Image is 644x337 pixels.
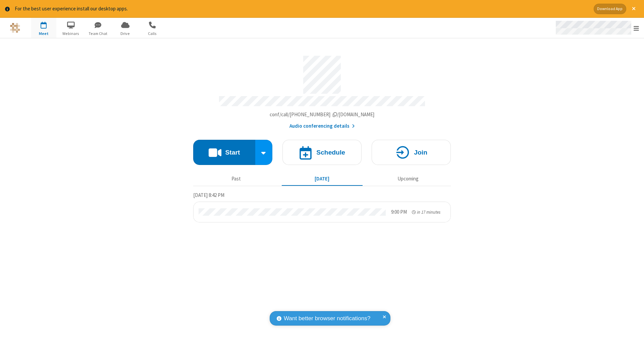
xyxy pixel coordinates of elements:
button: Copy my meeting room linkCopy my meeting room link [270,111,375,119]
button: Close alert [629,4,639,14]
span: Drive [113,31,138,37]
div: Open menu [549,18,644,38]
button: Schedule [282,140,362,165]
img: QA Selenium DO NOT DELETE OR CHANGE [10,23,20,33]
button: Join [372,140,451,165]
section: Today's Meetings [193,191,451,222]
button: Logo [2,18,28,38]
h4: Join [414,149,427,156]
h4: Start [225,149,240,156]
button: Past [196,173,277,185]
span: Webinars [58,31,84,37]
span: Copy my meeting room link [270,111,375,118]
div: For the best user experience install our desktop apps. [15,5,589,13]
section: Account details [193,51,451,130]
button: Start [193,140,255,165]
span: Meet [31,31,56,37]
div: Start conference options [255,140,273,165]
span: Want better browser notifications? [284,314,370,323]
div: 9:00 PM [391,208,407,216]
span: Calls [140,31,165,37]
span: Team Chat [86,31,111,37]
button: Upcoming [368,173,448,185]
span: in 17 minutes [417,209,440,215]
span: [DATE] 8:42 PM [193,192,224,198]
button: Download App [594,4,626,14]
h4: Schedule [316,149,345,156]
button: [DATE] [282,173,363,185]
button: Audio conferencing details [289,122,355,130]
